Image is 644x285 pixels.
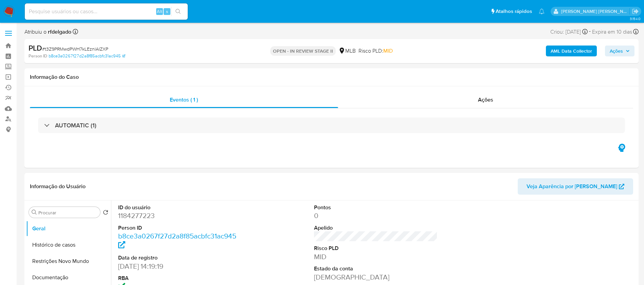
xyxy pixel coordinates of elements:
button: Histórico de casos [26,237,111,253]
dt: ID do usuário [118,204,242,211]
span: Veja Aparência por [PERSON_NAME] [527,178,617,195]
span: Ações [478,96,493,104]
dt: Data de registro [118,254,242,262]
dt: Pontos [314,204,438,211]
a: Notificações [539,8,545,14]
dd: [DATE] 14:19:19 [118,262,242,271]
button: Restrições Novo Mundo [26,253,111,269]
b: rfdelgado [47,28,71,36]
h3: AUTOMATIC (1) [55,122,96,129]
button: AML Data Collector [546,46,597,56]
b: AML Data Collector [551,46,592,56]
button: Procurar [32,210,37,215]
button: Ações [605,46,634,56]
dt: Estado da conta [314,265,438,272]
span: MID [383,47,393,55]
a: b8ce3a0267f27d2a8f85acbfc31ac945 [118,231,236,250]
span: Risco PLD: [358,47,393,55]
dt: Apelido [314,224,438,232]
span: Atribuiu o [24,28,71,36]
div: Criou: [DATE] [550,27,588,36]
dd: [DEMOGRAPHIC_DATA] [314,272,438,282]
dd: 1184277223 [118,211,242,220]
b: Person ID [29,53,47,59]
span: s [166,8,168,15]
span: Expira em 10 dias [592,28,632,36]
button: search-icon [171,7,185,16]
button: Retornar ao pedido padrão [103,210,108,217]
dd: MID [314,252,438,262]
a: Sair [632,8,639,15]
span: Ações [610,46,623,56]
div: AUTOMATIC (1) [38,118,625,133]
span: Eventos ( 1 ) [170,96,198,104]
span: # t3Z9PRMwdPWH7kLEznlAlZXP [42,46,108,52]
h1: Informação do Caso [30,74,633,81]
button: Geral [26,220,111,237]
div: MLB [338,47,356,55]
dd: 0 [314,211,438,220]
p: OPEN - IN REVIEW STAGE II [270,46,336,56]
dt: Risco PLD [314,245,438,252]
span: - [589,27,591,36]
span: Alt [157,8,162,15]
h1: Informação do Usuário [30,183,86,190]
b: PLD [29,42,42,53]
a: b8ce3a0267f27d2a8f85acbfc31ac945 [49,53,125,59]
dt: Person ID [118,224,242,232]
p: renata.fdelgado@mercadopago.com.br [561,8,630,15]
span: Atalhos rápidos [496,8,532,15]
dt: RBA [118,274,242,282]
button: Veja Aparência por [PERSON_NAME] [518,178,633,195]
input: Procurar [38,210,97,216]
input: Pesquise usuários ou casos... [25,7,188,16]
